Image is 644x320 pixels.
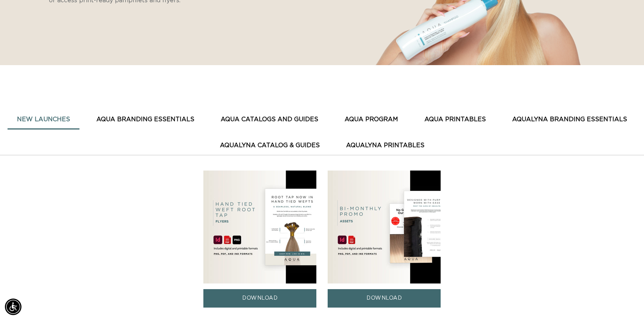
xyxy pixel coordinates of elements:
[87,110,204,129] button: AQUA BRANDING ESSENTIALS
[606,284,644,320] iframe: Chat Widget
[415,110,495,129] button: AQUA PRINTABLES
[503,110,636,129] button: AquaLyna Branding Essentials
[337,136,434,155] button: AquaLyna Printables
[335,110,407,129] button: AQUA PROGRAM
[5,299,21,315] div: Accessibility Menu
[203,289,316,308] a: DOWNLOAD
[8,110,79,129] button: New Launches
[328,289,441,308] a: DOWNLOAD
[211,136,329,155] button: AquaLyna Catalog & Guides
[211,110,328,129] button: AQUA CATALOGS AND GUIDES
